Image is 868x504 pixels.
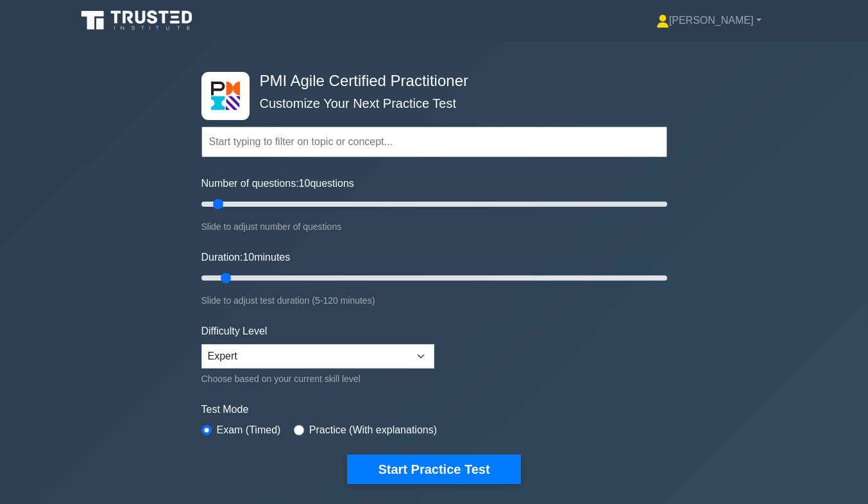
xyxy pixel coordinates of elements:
div: Choose based on your current skill level [201,371,434,387]
div: Slide to adjust test duration (5-120 minutes) [201,293,667,308]
button: Start Practice Test [347,455,520,484]
label: Number of questions: questions [201,176,354,191]
a: [PERSON_NAME] [625,8,792,33]
input: Start typing to filter on topic or concept... [201,126,667,157]
label: Test Mode [201,402,667,417]
label: Practice (With explanations) [309,422,437,438]
span: 10 [299,178,311,189]
label: Exam (Timed) [217,422,281,438]
span: 10 [243,252,254,263]
label: Duration: minutes [201,250,291,265]
label: Difficulty Level [201,324,268,339]
div: Slide to adjust number of questions [201,219,667,234]
h4: PMI Agile Certified Practitioner [255,72,604,91]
